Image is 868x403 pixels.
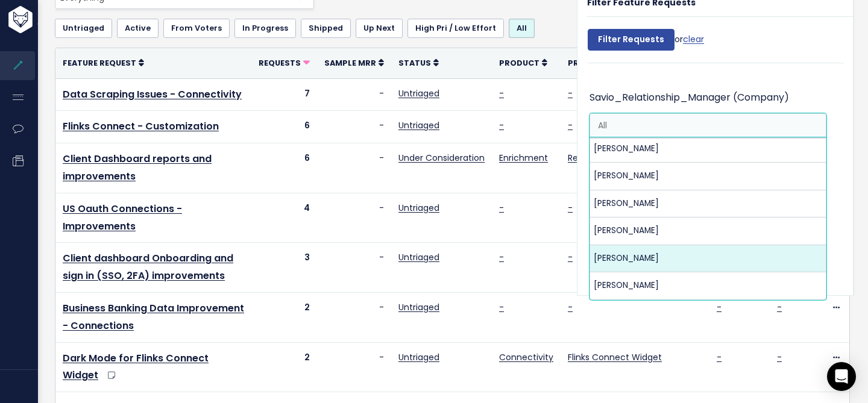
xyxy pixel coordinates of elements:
[317,193,391,243] td: -
[398,202,439,214] a: Untriaged
[568,301,573,313] a: -
[568,152,675,164] a: Reporting and Dashboard
[63,152,212,183] a: Client Dashboard reports and improvements
[588,23,704,63] div: or
[324,58,376,68] span: Sample MRR
[63,351,209,383] a: Dark Mode for Flinks Connect Widget
[499,57,547,69] a: Product
[234,19,296,38] a: In Progress
[568,351,662,363] a: Flinks Connect Widget
[5,6,99,33] img: logo-white.9d6f32f41409.svg
[63,57,144,69] a: Feature Request
[251,243,317,293] td: 3
[593,119,653,132] input: All
[777,351,782,363] a: -
[590,136,826,163] li: [PERSON_NAME]
[356,19,403,38] a: Up Next
[509,19,535,38] a: All
[63,119,219,133] a: Flinks Connect - Customization
[251,292,317,342] td: 2
[398,351,439,363] a: Untriaged
[63,202,182,233] a: US Oauth Connections - Improvements
[683,33,704,45] a: clear
[499,119,504,131] a: -
[317,342,391,392] td: -
[717,301,722,313] a: -
[251,193,317,243] td: 4
[398,119,439,131] a: Untriaged
[590,217,826,245] li: [PERSON_NAME]
[568,87,573,99] a: -
[590,163,826,190] li: [PERSON_NAME]
[251,342,317,392] td: 2
[590,272,826,299] li: [PERSON_NAME]
[827,362,856,391] div: Open Intercom Messenger
[398,152,485,164] a: Under Consideration
[63,251,233,283] a: Client dashboard Onboarding and sign in (SSO, 2FA) improvements
[398,57,439,69] a: Status
[590,245,826,272] li: [PERSON_NAME]
[499,87,504,99] a: -
[55,19,112,38] a: Untriaged
[251,78,317,111] td: 7
[590,89,789,107] label: Savio_Relationship_Manager (Company)
[398,87,439,99] a: Untriaged
[317,78,391,111] td: -
[499,351,553,363] a: Connectivity
[251,111,317,143] td: 6
[163,19,230,38] a: From Voters
[63,87,242,101] a: Data Scraping Issues - Connectivity
[259,57,310,69] a: Requests
[251,143,317,193] td: 6
[568,119,573,131] a: -
[499,301,504,313] a: -
[317,243,391,293] td: -
[117,19,159,38] a: Active
[777,301,782,313] a: -
[398,251,439,263] a: Untriaged
[590,190,826,217] li: [PERSON_NAME]
[499,251,504,263] a: -
[317,292,391,342] td: -
[324,57,384,69] a: Sample MRR
[568,251,573,263] a: -
[63,58,136,68] span: Feature Request
[588,29,675,51] input: Filter Requests
[717,351,722,363] a: -
[398,58,431,68] span: Status
[568,57,638,69] a: Product Area
[317,111,391,143] td: -
[63,301,244,333] a: Business Banking Data Improvement - Connections
[317,143,391,193] td: -
[55,19,850,38] ul: Filter feature requests
[568,202,573,214] a: -
[407,19,504,38] a: High Pri / Low Effort
[398,301,439,313] a: Untriaged
[301,19,351,38] a: Shipped
[499,58,539,68] span: Product
[568,58,631,68] span: Product Area
[499,152,548,164] a: Enrichment
[499,202,504,214] a: -
[259,58,301,68] span: Requests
